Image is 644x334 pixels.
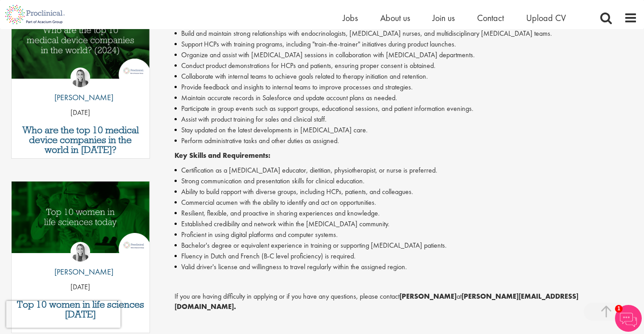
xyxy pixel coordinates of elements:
li: Perform administrative tasks and other duties as assigned. [175,135,637,146]
span: 1 [615,305,623,313]
li: Conduct product demonstrations for HCPs and patients, ensuring proper consent is obtained. [175,60,637,71]
a: Upload CV [526,12,566,24]
a: Top 10 women in life sciences [DATE] [16,300,145,319]
strong: [PERSON_NAME] [399,292,457,301]
p: If you are having difficulty in applying or if you have any questions, please contact at [175,292,637,312]
li: Maintain accurate records in Salesforce and update account plans as needed. [175,93,637,103]
iframe: reCAPTCHA [6,301,120,328]
a: Hannah Burke [PERSON_NAME] [48,68,113,108]
li: Build and maintain strong relationships with endocrinologists, [MEDICAL_DATA] nurses, and multidi... [175,28,637,39]
strong: [PERSON_NAME][EMAIL_ADDRESS][DOMAIN_NAME]. [175,292,578,311]
img: Top 10 Medical Device Companies 2024 [12,7,150,79]
p: [DATE] [12,282,150,292]
img: Chatbot [615,305,642,332]
li: Commercial acumen with the ability to identify and act on opportunities. [175,197,637,208]
p: [PERSON_NAME] [48,266,113,278]
li: Certification as a [MEDICAL_DATA] educator, dietitian, physiotherapist, or nurse is preferred. [175,165,637,176]
li: Stay updated on the latest developments in [MEDICAL_DATA] care. [175,125,637,135]
li: Provide feedback and insights to internal teams to improve processes and strategies. [175,82,637,93]
li: Bachelor's degree or equivalent experience in training or supporting [MEDICAL_DATA] patients. [175,240,637,251]
a: Join us [432,12,455,24]
a: Link to a post [12,182,150,261]
li: Participate in group events such as support groups, educational sessions, and patient information... [175,103,637,114]
li: Assist with product training for sales and clinical staff. [175,114,637,125]
a: Link to a post [12,7,150,86]
li: Valid driver's license and willingness to travel regularly within the assigned region. [175,262,637,272]
img: Hannah Burke [71,68,90,87]
a: Who are the top 10 medical device companies in the world in [DATE]? [16,125,145,155]
li: Resilient, flexible, and proactive in sharing experiences and knowledge. [175,208,637,219]
p: [PERSON_NAME] [48,92,113,103]
a: Hannah Burke [PERSON_NAME] [48,242,113,282]
li: Ability to build rapport with diverse groups, including HCPs, patients, and colleagues. [175,186,637,197]
li: Organize and assist with [MEDICAL_DATA] sessions in collaboration with [MEDICAL_DATA] departments. [175,50,637,60]
li: Strong communication and presentation skills for clinical education. [175,176,637,186]
a: Jobs [343,12,358,24]
strong: Key Skills and Requirements: [175,151,270,160]
li: Support HCPs with training programs, including "train-the-trainer" initiatives during product lau... [175,39,637,50]
li: Proficient in using digital platforms and computer systems. [175,229,637,240]
li: Collaborate with internal teams to achieve goals related to therapy initiation and retention. [175,71,637,82]
li: Fluency in Dutch and French (B-C level proficiency) is required. [175,251,637,262]
a: Contact [477,12,504,24]
p: [DATE] [12,108,150,118]
li: Established credibility and network within the [MEDICAL_DATA] community. [175,219,637,229]
img: Hannah Burke [71,242,90,262]
img: Top 10 women in life sciences today [12,182,150,253]
a: About us [380,12,410,24]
